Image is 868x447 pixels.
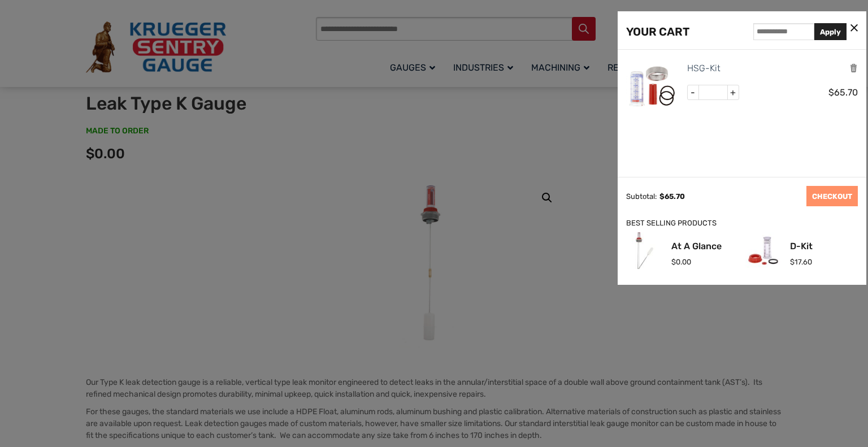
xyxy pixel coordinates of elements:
a: Remove this item [849,63,858,73]
div: Subtotal: [626,192,657,201]
a: D-Kit [790,242,813,251]
span: 17.60 [790,258,812,266]
span: 65.70 [828,87,858,98]
a: HSG-Kit [687,61,721,76]
span: - [688,85,699,100]
a: At A Glance [671,242,722,251]
button: Apply [814,23,847,40]
div: YOUR CART [626,23,689,41]
span: 0.00 [671,258,691,266]
a: CHECKOUT [806,186,858,206]
span: $ [828,87,834,98]
img: HSG-Kit [626,61,677,112]
span: 65.70 [659,192,685,201]
div: BEST SELLING PRODUCTS [626,218,858,229]
img: At A Glance [626,232,663,269]
span: $ [659,192,665,201]
span: + [727,85,739,100]
span: $ [790,258,795,266]
span: $ [671,258,676,266]
img: D-Kit [745,232,782,269]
